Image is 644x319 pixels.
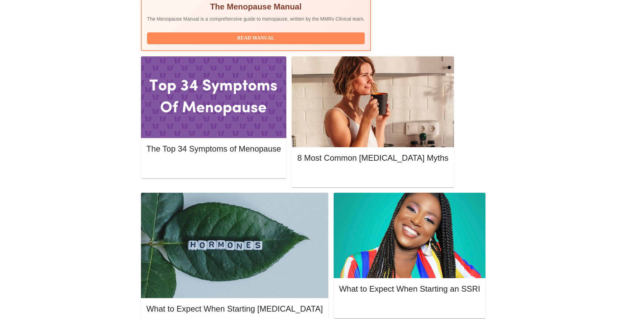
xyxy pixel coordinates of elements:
[147,1,365,12] h5: The Menopause Manual
[339,301,480,313] button: Read More
[147,35,366,41] a: Read Manual
[297,153,448,163] h5: 8 Most Common [MEDICAL_DATA] Myths
[146,303,323,314] h5: What to Expect When Starting [MEDICAL_DATA]
[339,303,482,309] a: Read More
[297,172,450,178] a: Read More
[146,163,283,168] a: Read More
[346,302,474,311] span: Read More
[147,32,365,44] button: Read Manual
[339,284,480,294] h5: What to Expect When Starting an SSRI
[297,170,448,182] button: Read More
[146,160,281,172] button: Read More
[146,143,281,154] h5: The Top 34 Symptoms of Menopause
[304,171,442,180] span: Read More
[154,34,358,43] span: Read Manual
[147,16,365,22] p: The Menopause Manual is a comprehensive guide to menopause, written by the MMRx Clinical team.
[153,162,274,170] span: Read More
